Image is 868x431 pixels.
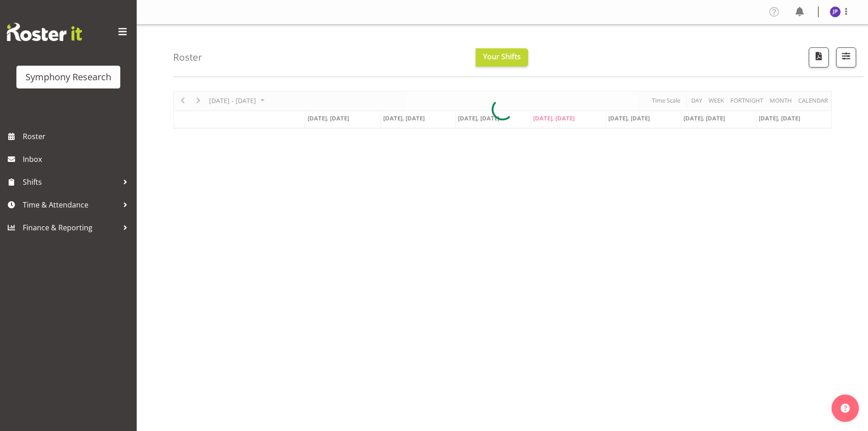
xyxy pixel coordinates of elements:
[23,152,132,166] span: Inbox
[476,48,528,67] button: Your Shifts
[841,404,850,413] img: help-xxl-2.png
[7,23,82,41] img: Rosterit website logo
[23,175,118,189] span: Shifts
[26,70,111,84] div: Symphony Research
[483,52,521,62] span: Your Shifts
[23,198,118,212] span: Time & Attendance
[173,52,202,62] h4: Roster
[23,130,132,143] span: Roster
[830,6,841,17] img: judith-partridge11888.jpg
[836,47,856,68] button: Filter Shifts
[809,47,829,68] button: Download a PDF of the roster according to the set date range.
[23,221,118,234] span: Finance & Reporting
